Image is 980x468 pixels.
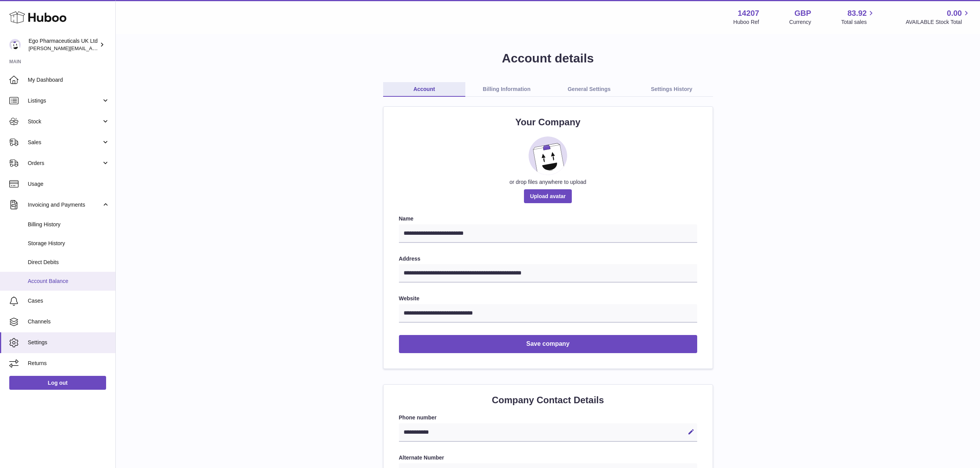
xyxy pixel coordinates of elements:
img: Tihomir.simeonov@egopharm.com [9,39,21,51]
label: Website [399,295,697,302]
div: or drop files anywhere to upload [399,178,697,186]
span: Invoicing and Payments [28,201,101,209]
span: AVAILABLE Stock Total [906,19,971,26]
a: Log out [9,376,106,390]
a: Settings History [630,82,713,97]
h2: Your Company [399,116,697,128]
div: Ego Pharmaceuticals UK Ltd [29,37,98,52]
a: Account [383,82,466,97]
span: Listings [28,97,101,104]
label: Address [399,255,697,263]
label: Name [399,215,697,222]
span: Account Balance [28,278,110,285]
span: Storage History [28,240,110,247]
label: Alternate Number [399,454,697,461]
span: [PERSON_NAME][EMAIL_ADDRESS][PERSON_NAME][DOMAIN_NAME] [29,45,196,51]
img: placeholder_image.svg [529,136,567,175]
span: Settings [28,339,110,346]
span: 83.92 [847,8,867,19]
span: Direct Debits [28,259,110,266]
label: Phone number [399,414,697,421]
div: Currency [789,19,811,26]
strong: 14207 [738,8,759,19]
div: Huboo Ref [733,19,759,26]
h1: Account details [128,50,968,67]
span: My Dashboard [28,76,110,84]
span: 0.00 [947,8,962,19]
span: Billing History [28,221,110,228]
a: 0.00 AVAILABLE Stock Total [906,8,971,26]
span: Stock [28,118,101,125]
h2: Company Contact Details [399,394,697,406]
span: Returns [28,360,110,367]
span: Orders [28,160,101,167]
button: Save company [399,335,697,353]
span: Sales [28,139,101,146]
strong: GBP [794,8,811,19]
span: Channels [28,318,110,325]
span: Cases [28,297,110,305]
a: 83.92 Total sales [841,8,875,26]
span: Usage [28,180,110,188]
a: Billing Information [465,82,548,97]
span: Total sales [841,19,875,26]
a: General Settings [548,82,630,97]
span: Upload avatar [524,189,572,203]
